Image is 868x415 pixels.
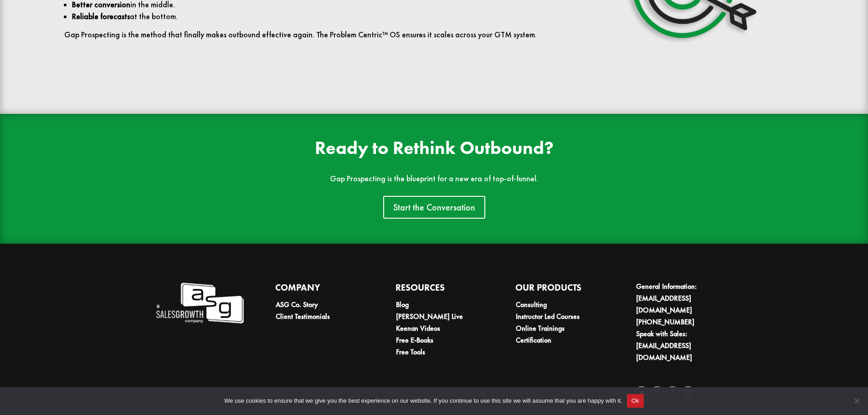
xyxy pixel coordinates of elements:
a: Online Trainings [516,323,565,333]
a: [EMAIL_ADDRESS][DOMAIN_NAME] [636,341,692,362]
li: General Information: [636,281,724,316]
p: at the bottom. [72,10,544,22]
a: [PERSON_NAME] Live [396,312,463,321]
a: Follow on Instagram [682,386,694,398]
a: Certification [516,335,551,345]
button: Ok [627,394,644,408]
span: No [852,396,861,405]
strong: Reliable forecasts [72,11,130,21]
a: Consulting [516,300,547,309]
h4: Company [275,281,364,299]
span: We use cookies to ensure that we give you the best experience on our website. If you continue to ... [224,396,622,405]
a: ASG Co. Story [276,300,318,309]
li: Speak with Sales: [636,328,724,364]
a: Follow on LinkedIn [636,386,647,398]
p: Gap Prospecting is the method that finally makes outbound effective again. The Problem Centric™ O... [64,30,544,40]
a: [EMAIL_ADDRESS][DOMAIN_NAME] [636,293,692,315]
h4: Resources [395,281,484,299]
p: Gap Prospecting is the blueprint for a new era of top-of-funnel. [209,174,659,184]
a: Keenan Videos [396,323,440,333]
a: Client Testimonials [276,312,330,321]
a: Follow on Facebook [667,386,678,398]
a: Free Tools [396,347,425,357]
img: A Sales Growth Company [155,281,244,326]
h4: Our Products [515,281,604,299]
a: [PHONE_NUMBER] [636,317,694,327]
a: Follow on X [651,386,663,398]
a: Blog [396,300,409,309]
a: Free E-Books [396,335,433,345]
a: Start the Conversation [383,196,485,219]
h2: Ready to Rethink Outbound? [209,139,659,162]
a: Instructor Led Courses [516,312,580,321]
